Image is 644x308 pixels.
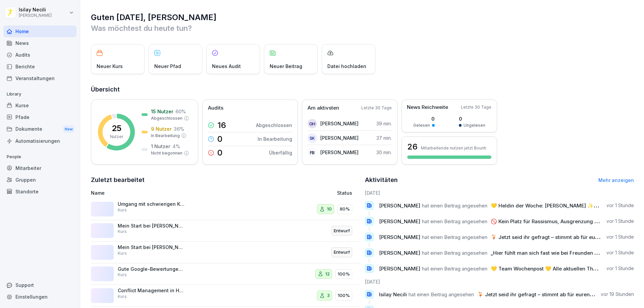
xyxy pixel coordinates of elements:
p: Entwurf [334,249,350,256]
div: Dokumente [3,123,76,135]
p: Mein Start bei [PERSON_NAME] - Personalfragebogen [118,244,185,250]
p: 12 [325,271,330,278]
span: [PERSON_NAME] [379,234,420,240]
p: [PERSON_NAME] [320,120,359,127]
a: Kurse [3,100,76,111]
h1: Guten [DATE], [PERSON_NAME] [91,12,634,23]
a: Berichte [3,61,76,72]
p: Entwurf [334,228,350,234]
span: [PERSON_NAME] [379,202,420,209]
p: 15 Nutzer [151,108,173,115]
a: Umgang mit schwierigen KundenKurs1080% [91,198,360,220]
p: 25 [112,124,121,132]
p: 0 [217,149,222,157]
p: 0 [459,115,485,122]
p: Gute Google-Bewertungen erhalten 🌟 [118,266,185,272]
span: hat einen Beitrag angesehen [422,202,487,209]
span: Isilay Necili [379,291,407,298]
p: Mein Start bei [PERSON_NAME] - Personalfragebogen [118,223,185,229]
span: [PERSON_NAME] [379,218,420,225]
p: 10 [327,206,332,212]
p: Abgeschlossen [256,122,292,129]
a: Gute Google-Bewertungen erhalten 🌟Kurs12100% [91,263,360,285]
p: vor 1 Stunde [606,265,634,272]
h2: Aktivitäten [365,175,398,185]
p: 4 % [172,143,180,150]
a: Mitarbeiter [3,162,76,174]
p: Kurs [118,250,127,256]
p: Ungelesen [464,122,485,128]
p: In Bearbeitung [258,135,292,142]
a: Standorte [3,186,76,197]
div: FB [308,148,317,157]
p: 60 % [175,108,186,115]
span: [PERSON_NAME] [379,265,420,272]
p: vor 19 Stunden [601,291,634,298]
a: Mein Start bei [PERSON_NAME] - PersonalfragebogenKursEntwurf [91,220,360,242]
a: Veranstaltungen [3,72,76,84]
a: Audits [3,49,76,61]
p: Library [3,89,76,100]
p: Audits [208,104,223,112]
p: News Reichweite [407,104,448,111]
h6: [DATE] [365,189,634,196]
p: 9 Nutzer [151,125,172,132]
div: Support [3,279,76,291]
a: Einstellungen [3,291,76,303]
h2: Zuletzt bearbeitet [91,175,360,185]
p: 80% [340,206,350,212]
p: Am aktivsten [308,104,339,112]
p: Gelesen [413,122,430,128]
span: hat einen Beitrag angesehen [422,250,487,256]
p: People [3,151,76,162]
p: Neuer Beitrag [270,63,302,70]
a: Mein Start bei [PERSON_NAME] - PersonalfragebogenKursEntwurf [91,242,360,263]
p: Status [337,189,352,196]
p: 3 [327,292,330,299]
p: Datei hochladen [327,63,366,70]
p: Neuer Kurs [97,63,123,70]
div: New [63,125,74,133]
p: 0 [413,115,435,122]
a: Gruppen [3,174,76,186]
p: Name [91,189,260,196]
p: Abgeschlossen [151,115,182,121]
p: Was möchtest du heute tun? [91,23,634,34]
a: Pfade [3,111,76,123]
p: [PERSON_NAME] [19,13,52,18]
p: 36 % [174,125,184,132]
p: Neues Audit [212,63,241,70]
p: In Bearbeitung [151,133,180,139]
div: GH [308,119,317,128]
p: vor 1 Stunde [606,202,634,209]
p: [PERSON_NAME] [320,134,359,141]
a: News [3,37,76,49]
p: Mitarbeitende nutzen jetzt Bounti [421,145,486,150]
p: Kurs [118,229,127,235]
span: hat einen Beitrag angesehen [422,265,487,272]
p: 0 [217,135,222,143]
p: 100% [338,271,350,278]
p: Umgang mit schwierigen Kunden [118,201,185,207]
a: Conflict Management in HospitalityKurs3100% [91,285,360,307]
div: SK [308,133,317,143]
a: Home [3,25,76,37]
a: Automatisierungen [3,135,76,147]
h3: 26 [407,141,418,152]
p: Nutzer [110,134,123,140]
p: Isilay Necili [19,7,52,13]
p: Neuer Pfad [154,63,181,70]
a: Mehr anzeigen [598,177,634,183]
span: hat einen Beitrag angesehen [422,234,487,240]
h2: Übersicht [91,85,634,94]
